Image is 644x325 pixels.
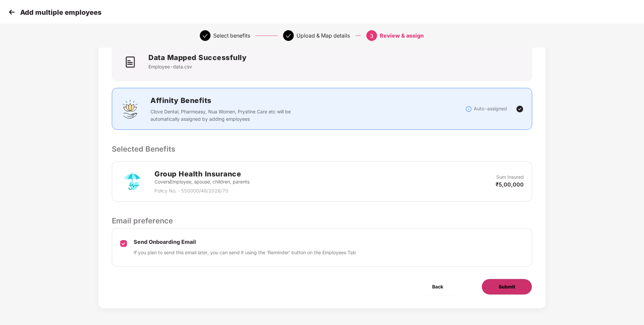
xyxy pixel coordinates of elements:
[496,181,524,188] p: ₹5,00,000
[516,105,524,113] img: svg+xml;base64,PHN2ZyBpZD0iVGljay0yNHgyNCIgeG1sbnM9Imh0dHA6Ly93d3cudzMub3JnLzIwMDAvc3ZnIiB3aWR0aD...
[148,52,246,63] h2: Data Mapped Successfully
[154,187,249,195] p: Policy No. - 550000/48/2026/70
[213,30,250,41] div: Select benefits
[134,238,356,246] p: Send Onboarding Email
[499,283,515,290] span: Submit
[496,173,524,181] p: Sum Insured
[134,249,356,256] p: If you plan to send this email later, you can send it using the ‘Reminder’ button on the Employee...
[148,63,246,70] p: Employee-data.csv
[20,8,101,16] p: Add multiple employees
[481,279,532,295] button: Submit
[112,143,532,155] p: Selected Benefits
[415,279,460,295] button: Back
[154,168,249,179] h2: Group Health Insurance
[286,33,291,39] span: check
[296,30,350,41] div: Upload & Map details
[380,30,424,41] div: Review & assign
[150,108,295,123] p: Clove Dental, Pharmeasy, Nua Women, Prystine Care etc will be automatically assigned by adding em...
[120,52,140,72] img: icon
[432,283,443,290] span: Back
[154,178,249,185] p: Covers Employee, spouse, children, parents
[120,99,140,119] img: svg+xml;base64,PHN2ZyBpZD0iQWZmaW5pdHlfQmVuZWZpdHMiIGRhdGEtbmFtZT0iQWZmaW5pdHkgQmVuZWZpdHMiIHhtbG...
[150,95,392,106] h2: Affinity Benefits
[7,7,17,17] img: svg+xml;base64,PHN2ZyB4bWxucz0iaHR0cDovL3d3dy53My5vcmcvMjAwMC9zdmciIHdpZHRoPSIzMCIgaGVpZ2h0PSIzMC...
[120,169,144,194] img: svg+xml;base64,PHN2ZyB4bWxucz0iaHR0cDovL3d3dy53My5vcmcvMjAwMC9zdmciIHdpZHRoPSI3MiIgaGVpZ2h0PSI3Mi...
[370,33,373,39] span: 3
[202,33,208,39] span: check
[112,215,532,226] p: Email preference
[474,105,507,112] p: Auto-assigned
[465,106,472,112] img: svg+xml;base64,PHN2ZyBpZD0iSW5mb18tXzMyeDMyIiBkYXRhLW5hbWU9IkluZm8gLSAzMngzMiIgeG1sbnM9Imh0dHA6Ly...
